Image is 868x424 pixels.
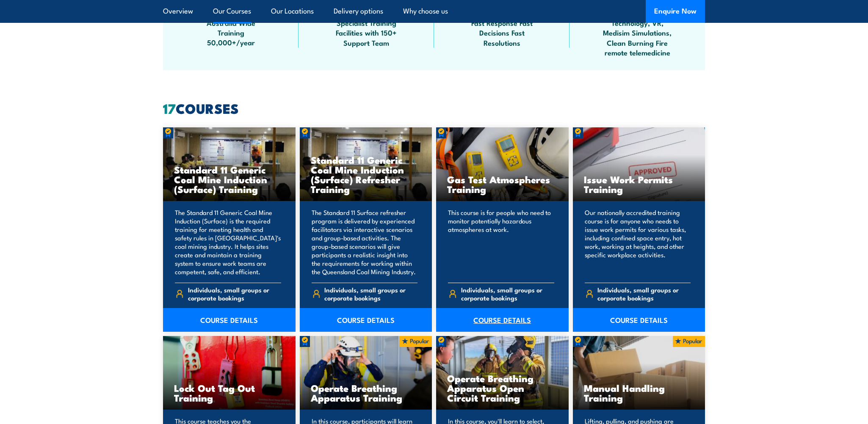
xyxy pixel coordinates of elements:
[584,174,694,194] h3: Issue Work Permits Training
[174,383,285,402] h3: Lock Out Tag Out Training
[599,18,675,58] span: Technology, VR, Medisim Simulations, Clean Burning Fire remote telemedicine
[597,286,691,302] span: Individuals, small groups or corporate bookings
[188,286,281,302] span: Individuals, small groups or corporate bookings
[174,165,285,194] h3: Standard 11 Generic Coal Mine Induction (Surface) Training
[584,383,694,402] h3: Manual Handling Training
[461,286,554,302] span: Individuals, small groups or corporate bookings
[464,18,540,47] span: Fast Response Fast Decisions Fast Resolutions
[324,286,417,302] span: Individuals, small groups or corporate bookings
[312,208,418,276] p: The Standard 11 Surface refresher program is delivered by experienced facilitators via interactiv...
[328,18,404,47] span: Specialist Training Facilities with 150+ Support Team
[573,308,705,332] a: COURSE DETAILS
[163,308,296,332] a: COURSE DETAILS
[193,18,269,47] span: Australia Wide Training 50,000+/year
[300,308,432,332] a: COURSE DETAILS
[163,97,176,118] strong: 17
[175,208,281,276] p: The Standard 11 Generic Coal Mine Induction (Surface) is the required training for meeting health...
[447,174,558,194] h3: Gas Test Atmospheres Training
[585,208,691,276] p: Our nationally accredited training course is for anyone who needs to issue work permits for vario...
[311,155,421,194] h3: Standard 11 Generic Coal Mine Induction (Surface) Refresher Training
[447,373,558,402] h3: Operate Breathing Apparatus Open Circuit Training
[448,208,554,276] p: This course is for people who need to monitor potentially hazardous atmospheres at work.
[436,308,569,332] a: COURSE DETAILS
[311,383,421,402] h3: Operate Breathing Apparatus Training
[163,102,705,114] h2: COURSES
